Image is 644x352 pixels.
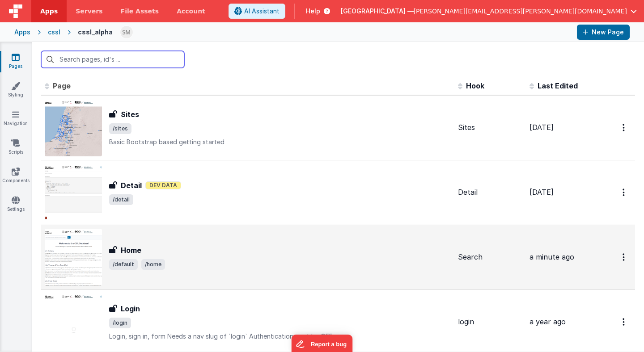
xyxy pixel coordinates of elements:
[109,332,451,341] p: Login, sign in, form Needs a nav slug of `login` Authentication must be OFF
[145,181,181,189] span: Dev Data
[109,259,138,270] span: /default
[48,28,60,37] div: cssl
[53,81,71,90] span: Page
[109,318,131,328] span: /login
[78,28,113,37] div: cssl_alpha
[109,123,131,134] span: /sites
[109,194,133,205] span: /detail
[229,4,285,19] button: AI Assistant
[121,109,139,120] h3: Sites
[341,7,414,16] span: [GEOGRAPHIC_DATA] —
[341,7,637,16] button: [GEOGRAPHIC_DATA] — [PERSON_NAME][EMAIL_ADDRESS][PERSON_NAME][DOMAIN_NAME]
[617,183,631,201] button: Options
[530,188,554,197] span: [DATE]
[530,317,566,326] span: a year ago
[466,81,484,90] span: Hook
[617,118,631,137] button: Options
[414,7,627,16] span: [PERSON_NAME][EMAIL_ADDRESS][PERSON_NAME][DOMAIN_NAME]
[121,7,159,16] span: File Assets
[40,7,58,16] span: Apps
[109,138,451,147] p: Basic Bootstrap based getting started
[530,123,554,132] span: [DATE]
[141,259,165,270] span: /home
[530,252,574,261] span: a minute ago
[120,26,133,38] img: e9616e60dfe10b317d64a5e98ec8e357
[121,180,142,191] h3: Detail
[538,81,578,90] span: Last Edited
[458,252,522,262] div: Search
[617,248,631,266] button: Options
[121,245,141,256] h3: Home
[617,313,631,331] button: Options
[458,122,522,133] div: Sites
[76,7,102,16] span: Servers
[306,7,320,16] span: Help
[121,303,140,314] h3: Login
[458,187,522,197] div: Detail
[14,28,30,37] div: Apps
[41,51,184,68] input: Search pages, id's ...
[244,7,280,16] span: AI Assistant
[458,317,522,327] div: login
[577,25,630,40] button: New Page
